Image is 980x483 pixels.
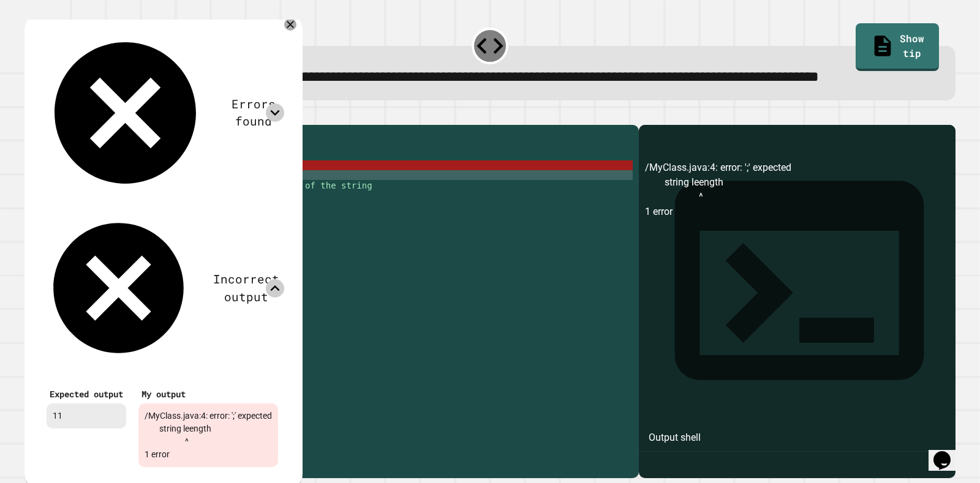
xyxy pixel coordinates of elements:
div: /MyClass.java:4: error: ';' expected string leength ^ 1 error [138,403,278,467]
div: Errors found [223,95,284,131]
div: My output [141,388,275,400]
div: 11 [47,403,126,429]
div: Expected output [50,388,123,400]
a: Show tip [856,23,939,71]
div: /MyClass.java:4: error: ';' expected string leength ^ 1 error [645,160,949,478]
iframe: chat widget [929,434,968,471]
div: Incorrect output [209,271,284,306]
